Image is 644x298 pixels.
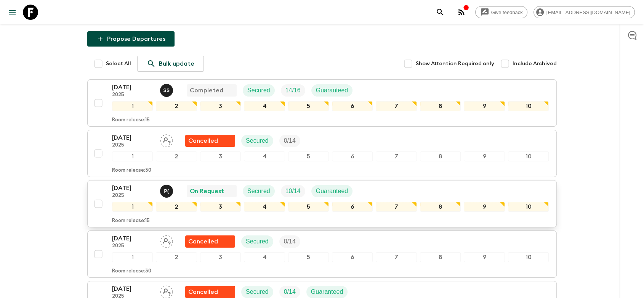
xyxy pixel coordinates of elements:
a: Give feedback [475,6,527,18]
div: 1 [112,252,153,262]
span: Assign pack leader [160,288,173,294]
button: [DATE]2025Assign pack leaderFlash Pack cancellationSecuredTrip Fill12345678910Room release:30 [87,130,557,177]
p: Bulk update [159,59,194,68]
div: 5 [288,252,329,262]
div: 8 [420,151,461,161]
div: Secured [241,135,273,147]
div: 9 [464,151,505,161]
div: 1 [112,151,153,161]
div: 10 [508,202,549,212]
div: 6 [332,151,373,161]
p: 2025 [112,92,154,98]
p: Cancelled [188,136,218,145]
div: 7 [376,252,417,262]
span: Include Archived [513,60,557,68]
div: Trip Fill [279,235,300,248]
p: Room release: 30 [112,168,151,174]
div: Trip Fill [281,84,305,97]
button: [DATE]2025Pooky (Thanaphan) KerdyooOn RequestSecuredTrip FillGuaranteed12345678910Room release:15 [87,180,557,227]
div: Flash Pack cancellation [185,135,235,147]
p: 2025 [112,142,154,148]
span: Show Attention Required only [416,60,494,68]
div: Secured [243,84,275,97]
span: Pooky (Thanaphan) Kerdyoo [160,187,175,193]
div: Trip Fill [279,286,300,298]
div: 1 [112,101,153,111]
span: Assign pack leader [160,237,173,243]
div: 3 [200,151,241,161]
span: Select All [106,60,131,68]
div: Secured [241,235,273,248]
p: 0 / 14 [284,136,296,145]
div: 7 [376,202,417,212]
div: 1 [112,202,153,212]
p: On Request [190,187,224,196]
p: Secured [246,237,269,246]
p: [DATE] [112,83,154,92]
div: 2 [156,202,197,212]
p: Secured [246,287,269,296]
div: 9 [464,101,505,111]
p: Completed [190,86,223,95]
button: search adventures [433,5,448,20]
p: Cancelled [188,237,218,246]
span: Sasivimol Suksamai [160,86,175,92]
p: 2025 [112,243,154,249]
p: Guaranteed [311,287,343,296]
div: 3 [200,202,241,212]
button: menu [5,5,20,20]
div: 4 [244,252,285,262]
p: Secured [246,136,269,145]
p: Secured [247,86,270,95]
div: 10 [508,151,549,161]
p: Guaranteed [316,187,348,196]
div: 8 [420,101,461,111]
button: Propose Departures [87,31,175,47]
div: 4 [244,202,285,212]
div: 2 [156,252,197,262]
span: Assign pack leader [160,137,173,143]
div: 8 [420,202,461,212]
div: 2 [156,101,197,111]
p: [DATE] [112,133,154,142]
span: Give feedback [487,10,527,15]
div: Flash Pack cancellation [185,235,235,248]
button: [DATE]2025Sasivimol SuksamaiCompletedSecuredTrip FillGuaranteed12345678910Room release:15 [87,79,557,127]
div: [EMAIL_ADDRESS][DOMAIN_NAME] [533,6,635,18]
div: 9 [464,252,505,262]
div: Trip Fill [279,135,300,147]
p: 0 / 14 [284,287,296,296]
span: [EMAIL_ADDRESS][DOMAIN_NAME] [542,10,634,15]
div: 8 [420,252,461,262]
p: Room release: 15 [112,218,150,224]
div: 5 [288,151,329,161]
p: 10 / 14 [285,187,301,196]
p: [DATE] [112,234,154,243]
p: Guaranteed [316,86,348,95]
div: 2 [156,151,197,161]
p: Room release: 15 [112,117,150,123]
div: Trip Fill [281,185,305,197]
p: 2025 [112,193,154,199]
div: 7 [376,101,417,111]
p: 0 / 14 [284,237,296,246]
p: Cancelled [188,287,218,296]
p: [DATE] [112,284,154,293]
div: 9 [464,202,505,212]
button: [DATE]2025Assign pack leaderFlash Pack cancellationSecuredTrip Fill12345678910Room release:30 [87,230,557,278]
p: P ( [164,188,169,194]
button: P( [160,185,175,198]
div: 6 [332,202,373,212]
div: 10 [508,252,549,262]
div: 3 [200,252,241,262]
div: 3 [200,101,241,111]
p: 14 / 16 [285,86,301,95]
div: Secured [243,185,275,197]
a: Bulk update [137,56,204,72]
p: Secured [247,187,270,196]
div: 6 [332,252,373,262]
div: 5 [288,202,329,212]
div: 10 [508,101,549,111]
p: Room release: 30 [112,268,151,274]
div: 4 [244,151,285,161]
